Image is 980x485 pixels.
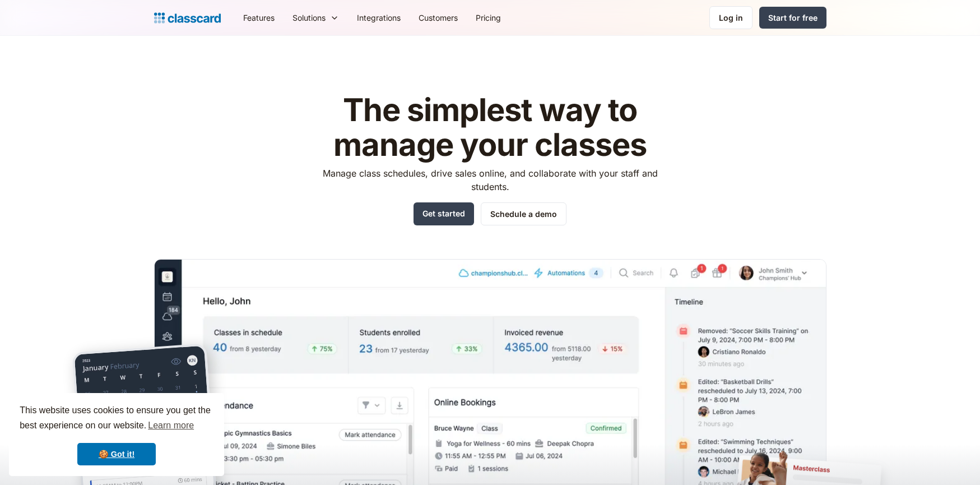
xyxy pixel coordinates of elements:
h1: The simplest way to manage your classes [312,93,668,162]
a: Integrations [348,5,410,30]
div: Solutions [284,5,348,30]
div: Solutions [292,12,326,24]
a: Pricing [467,5,510,30]
div: cookieconsent [9,393,224,476]
a: Log in [709,6,753,29]
a: home [154,10,221,26]
a: Customers [410,5,467,30]
a: Get started [414,202,474,225]
p: Manage class schedules, drive sales online, and collaborate with your staff and students. [312,167,668,193]
div: Log in [719,12,743,24]
a: dismiss cookie message [77,443,156,465]
div: Start for free [768,12,818,24]
a: Schedule a demo [481,202,566,225]
a: learn more about cookies [146,417,196,434]
a: Features [234,5,284,30]
span: This website uses cookies to ensure you get the best experience on our website. [20,404,213,434]
a: Start for free [759,7,826,29]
